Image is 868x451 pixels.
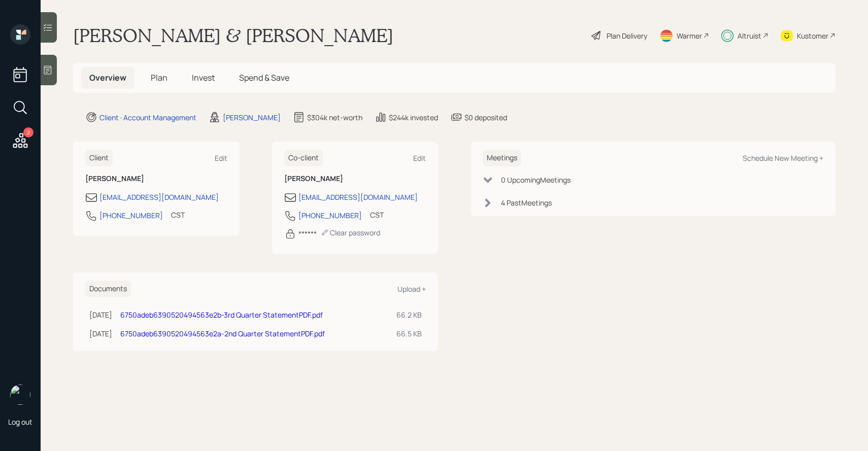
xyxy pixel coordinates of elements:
div: [PHONE_NUMBER] [99,210,163,221]
a: 6750adeb6390520494563e2a-2nd Quarter StatementPDF.pdf [120,329,325,338]
div: 66.2 KB [396,309,422,320]
div: Edit [413,153,426,163]
h6: Meetings [483,150,521,166]
h6: [PERSON_NAME] [284,175,426,183]
div: 2 [23,127,34,137]
div: [EMAIL_ADDRESS][DOMAIN_NAME] [298,192,418,202]
span: Spend & Save [239,72,289,83]
div: Kustomer [797,30,828,41]
h6: Documents [85,281,131,297]
div: $304k net-worth [307,112,362,123]
div: [DATE] [89,309,112,320]
img: sami-boghos-headshot.png [10,385,30,405]
div: Warmer [677,30,702,41]
h1: [PERSON_NAME] & [PERSON_NAME] [73,24,393,47]
div: $0 deposited [464,112,507,123]
div: [PERSON_NAME] [223,112,281,123]
div: Upload + [397,284,426,294]
div: 4 Past Meeting s [501,197,552,208]
div: Client · Account Management [99,112,196,123]
span: Invest [192,72,215,83]
div: Plan Delivery [607,30,647,41]
div: Log out [8,417,32,427]
div: [DATE] [89,328,112,339]
span: Overview [89,72,126,83]
h6: [PERSON_NAME] [85,175,227,183]
div: [EMAIL_ADDRESS][DOMAIN_NAME] [99,192,219,202]
div: $244k invested [389,112,438,123]
h6: Co-client [284,150,323,166]
span: Plan [151,72,168,83]
div: Clear password [321,228,380,237]
a: 6750adeb6390520494563e2b-3rd Quarter StatementPDF.pdf [120,310,323,320]
div: 66.5 KB [396,328,422,339]
div: CST [370,210,384,220]
h6: Client [85,150,113,166]
div: Altruist [738,30,761,41]
div: Edit [215,153,227,163]
div: 0 Upcoming Meeting s [501,175,571,185]
div: Schedule New Meeting + [743,153,823,163]
div: CST [171,210,185,220]
div: [PHONE_NUMBER] [298,210,362,221]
